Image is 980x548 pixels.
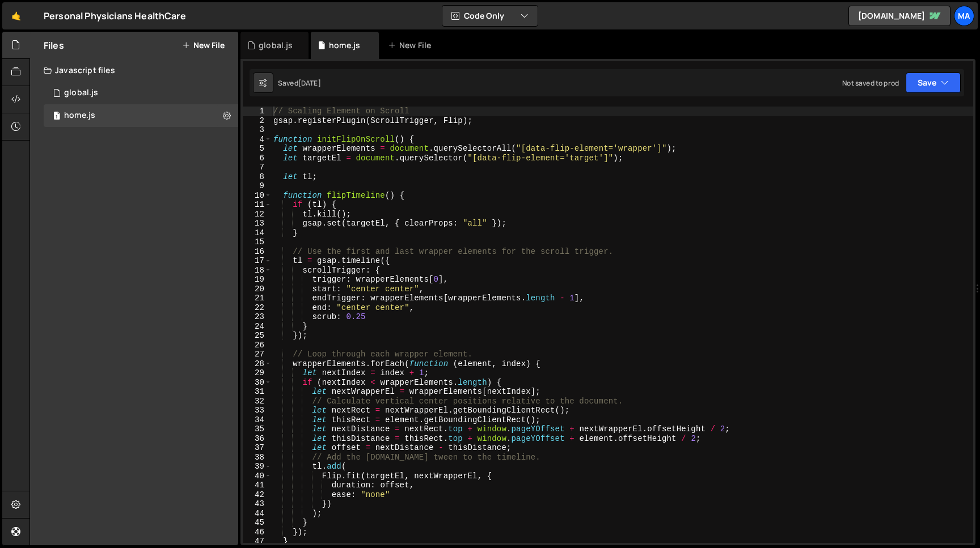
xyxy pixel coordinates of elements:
div: 30 [243,378,272,388]
div: global.js [64,88,98,98]
div: 7 [243,163,272,172]
div: 46 [243,528,272,537]
div: 3 [243,125,272,135]
div: 41 [243,481,272,490]
div: home.js [329,40,360,51]
h2: Files [44,39,64,52]
div: 33 [243,406,272,415]
div: 35 [243,424,272,434]
div: 1 [243,107,272,116]
div: 24 [243,322,272,332]
div: 36 [243,434,272,444]
div: 43 [243,499,272,509]
div: New File [388,40,436,51]
div: 6 [243,154,272,163]
div: 29 [243,368,272,378]
div: 2 [243,116,272,126]
div: Javascript files [30,59,238,82]
div: 4 [243,135,272,145]
div: Saved [278,78,321,88]
div: 18 [243,266,272,275]
div: Personal Physicians HealthCare [44,9,186,23]
div: 15 [243,237,272,247]
button: Save [906,73,961,93]
div: 17171/47430.js [44,82,238,104]
a: 🤙 [2,2,30,29]
button: Code Only [442,6,538,26]
div: 10 [243,191,272,201]
div: 20 [243,284,272,294]
div: 37 [243,443,272,453]
div: 31 [243,387,272,397]
button: New File [182,41,225,50]
a: [DOMAIN_NAME] [848,6,951,26]
div: 25 [243,331,272,341]
div: 9 [243,181,272,191]
div: 17171/47431.js [44,104,238,127]
div: 16 [243,247,272,257]
div: home.js [64,111,95,121]
div: [DATE] [298,78,321,88]
div: 47 [243,537,272,546]
div: global.js [259,40,293,51]
span: 1 [53,112,60,121]
div: 32 [243,397,272,406]
a: Ma [954,6,974,26]
div: 11 [243,200,272,210]
div: 12 [243,210,272,219]
div: 8 [243,172,272,182]
div: 27 [243,350,272,359]
div: 34 [243,415,272,425]
div: 17 [243,256,272,266]
div: 23 [243,312,272,322]
div: 5 [243,144,272,154]
div: 44 [243,509,272,519]
div: 45 [243,518,272,528]
div: 39 [243,462,272,471]
div: 13 [243,219,272,228]
div: 28 [243,359,272,369]
div: 40 [243,471,272,481]
div: 38 [243,453,272,462]
div: 22 [243,303,272,313]
div: Not saved to prod [842,78,899,88]
div: 14 [243,228,272,238]
div: 26 [243,341,272,350]
div: 19 [243,275,272,284]
div: 21 [243,294,272,303]
div: 42 [243,490,272,500]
